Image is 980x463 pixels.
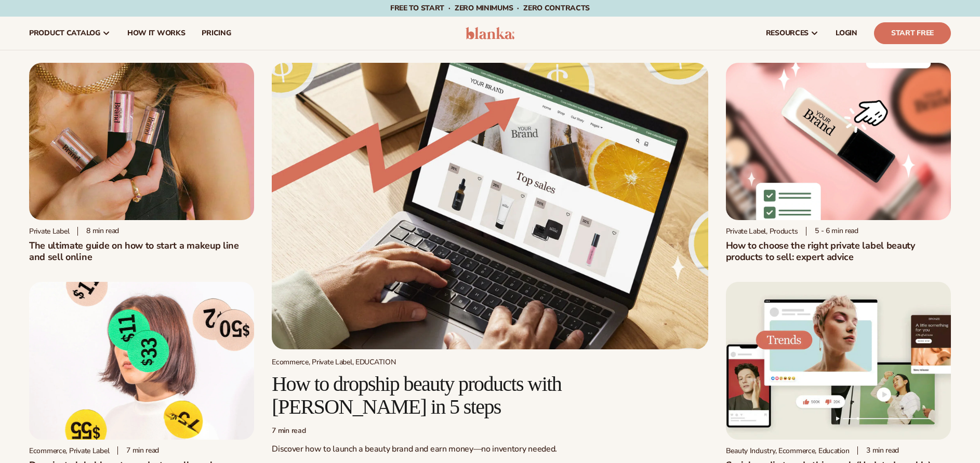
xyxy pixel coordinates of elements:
div: 8 min read [77,227,119,236]
div: 3 min read [857,446,899,455]
div: Beauty Industry, Ecommerce, Education [726,446,850,455]
a: product catalog [21,17,119,50]
span: pricing [202,29,231,37]
span: product catalog [29,29,100,37]
p: Discover how to launch a beauty brand and earn money—no inventory needed. [272,444,708,455]
img: Profitability of private label company [29,282,254,439]
a: Private Label Beauty Products Click Private Label, Products 5 - 6 min readHow to choose the right... [726,63,951,263]
a: Growing money with ecommerce Ecommerce, Private Label, EDUCATION How to dropship beauty products ... [272,63,708,462]
a: resources [758,17,827,50]
a: Start Free [874,22,951,44]
img: Growing money with ecommerce [272,63,708,349]
a: LOGIN [827,17,866,50]
span: How It Works [127,29,186,37]
img: Social media trends this week (Updated weekly) [726,282,951,439]
div: Ecommerce, Private Label, EDUCATION [272,358,708,366]
span: resources [766,29,809,37]
div: Private label [29,227,69,236]
a: How It Works [119,17,194,50]
a: Person holding branded make up with a solid pink background Private label 8 min readThe ultimate ... [29,63,254,263]
img: Person holding branded make up with a solid pink background [29,63,254,220]
span: LOGIN [836,29,857,37]
div: Ecommerce, Private Label [29,446,109,455]
h1: The ultimate guide on how to start a makeup line and sell online [29,240,254,263]
h2: How to choose the right private label beauty products to sell: expert advice [726,240,951,263]
div: 7 min read [272,427,708,435]
img: Private Label Beauty Products Click [726,63,951,220]
a: pricing [193,17,239,50]
span: Free to start · ZERO minimums · ZERO contracts [390,3,590,13]
div: 5 - 6 min read [806,227,858,236]
h2: How to dropship beauty products with [PERSON_NAME] in 5 steps [272,373,708,418]
div: Private Label, Products [726,227,798,236]
img: logo [466,27,515,39]
div: 7 min read [117,446,159,455]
